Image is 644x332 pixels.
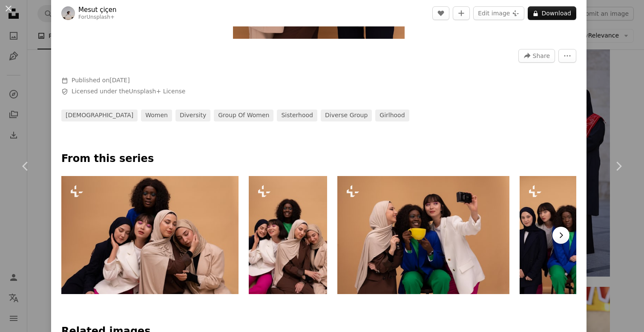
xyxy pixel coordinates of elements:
[86,14,115,20] a: Unsplash+
[141,110,172,121] a: women
[552,227,569,244] button: scroll list to the right
[61,176,239,294] img: a group of women sitting next to each other
[109,77,129,84] time: March 30, 2023 at 3:37:39 PM GMT+4
[72,77,130,84] span: Published on
[78,14,117,21] div: For
[72,87,185,96] span: Licensed under the
[214,110,273,121] a: group of women
[249,231,328,239] a: a group of women sitting next to each other
[520,176,598,294] img: a group of women sitting next to each other
[518,49,555,63] button: Share this image
[61,231,239,239] a: a group of women sitting next to each other
[337,231,509,239] a: three women taking a picture with a camera
[453,6,470,20] button: Add to Collection
[520,231,598,239] a: a group of women sitting next to each other
[61,110,138,121] a: [DEMOGRAPHIC_DATA]
[61,152,576,166] p: From this series
[528,6,576,20] button: Download
[175,110,210,121] a: diversity
[129,88,186,95] a: Unsplash+ License
[78,6,117,14] a: Mesut çiçen
[533,49,550,62] span: Share
[321,110,372,121] a: diverse group
[61,6,75,20] img: Go to Mesut çiçen's profile
[473,6,524,20] button: Edit image
[593,125,644,207] a: Next
[375,110,409,121] a: girlhood
[249,176,328,294] img: a group of women sitting next to each other
[277,110,317,121] a: sisterhood
[432,6,449,20] button: Like
[337,176,509,294] img: three women taking a picture with a camera
[558,49,576,63] button: More Actions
